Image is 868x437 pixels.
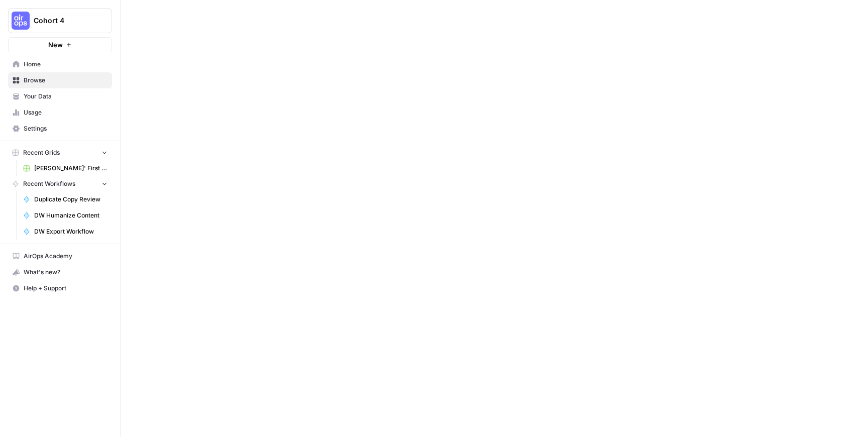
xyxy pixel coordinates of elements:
a: DW Export Workflow [19,224,112,240]
a: Browse [8,72,112,88]
span: DW Humanize Content [34,211,107,220]
a: AirOps Academy [8,248,112,264]
span: New [48,40,63,50]
a: DW Humanize Content [19,207,112,224]
div: What's new? [9,265,112,280]
button: Recent Grids [8,145,112,160]
span: Help + Support [24,284,107,293]
span: Your Data [24,92,107,101]
button: Recent Workflows [8,176,112,191]
a: Duplicate Copy Review [19,191,112,207]
span: Settings [24,124,107,133]
a: Settings [8,121,112,137]
span: DW Export Workflow [34,227,107,236]
img: Cohort 4 Logo [12,12,30,30]
span: Usage [24,108,107,117]
span: AirOps Academy [24,252,107,261]
button: New [8,37,112,52]
a: [PERSON_NAME]' First Flow Grid [19,160,112,176]
button: Workspace: Cohort 4 [8,8,112,33]
a: Your Data [8,88,112,104]
span: Recent Workflows [23,179,75,188]
span: Duplicate Copy Review [34,195,107,204]
button: Help + Support [8,280,112,296]
span: Browse [24,76,107,85]
a: Home [8,56,112,72]
a: Usage [8,104,112,121]
span: Cohort 4 [34,16,94,26]
button: What's new? [8,264,112,280]
span: [PERSON_NAME]' First Flow Grid [34,164,107,173]
span: Recent Grids [23,148,60,157]
span: Home [24,60,107,69]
